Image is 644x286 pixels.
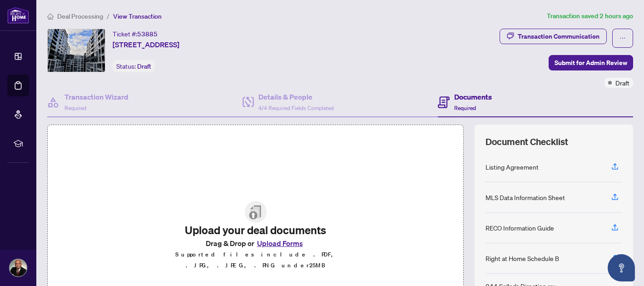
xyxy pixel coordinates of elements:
[485,253,559,263] div: Right at Home Schedule B
[137,30,158,38] span: 53885
[608,254,635,281] button: Open asap
[258,91,334,102] h4: Details & People
[64,91,129,102] h4: Transaction Wizard
[48,29,105,72] img: IMG-C12281381_1.jpg
[7,7,29,24] img: logo
[170,249,342,271] p: Supported files include .PDF, .JPG, .JPEG, .PNG under 25 MB
[10,259,27,276] img: Profile Icon
[485,192,565,202] div: MLS Data Information Sheet
[485,223,554,233] div: RECO Information Guide
[113,60,155,72] div: Status:
[258,105,334,111] span: 4/4 Required Fields Completed
[500,29,607,44] button: Transaction Communication
[454,105,476,111] span: Required
[64,105,86,111] span: Required
[547,11,633,21] article: Transaction saved 2 hours ago
[113,39,179,50] span: [STREET_ADDRESS]
[206,237,306,249] span: Drag & Drop or
[137,62,151,70] span: Draft
[549,55,633,70] button: Submit for Admin Review
[113,12,162,20] span: View Transaction
[170,223,342,237] h2: Upload your deal documents
[57,12,103,20] span: Deal Processing
[619,35,626,41] span: ellipsis
[107,11,109,21] li: /
[113,29,158,39] div: Ticket #:
[163,194,349,278] span: File UploadUpload your deal documentsDrag & Drop orUpload FormsSupported files include .PDF, .JPG...
[485,162,539,172] div: Listing Agreement
[254,237,306,249] button: Upload Forms
[454,91,492,102] h4: Documents
[555,55,627,70] span: Submit for Admin Review
[518,29,599,44] div: Transaction Communication
[245,201,267,223] img: File Upload
[47,13,54,20] span: home
[615,78,629,88] span: Draft
[485,135,568,148] span: Document Checklist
